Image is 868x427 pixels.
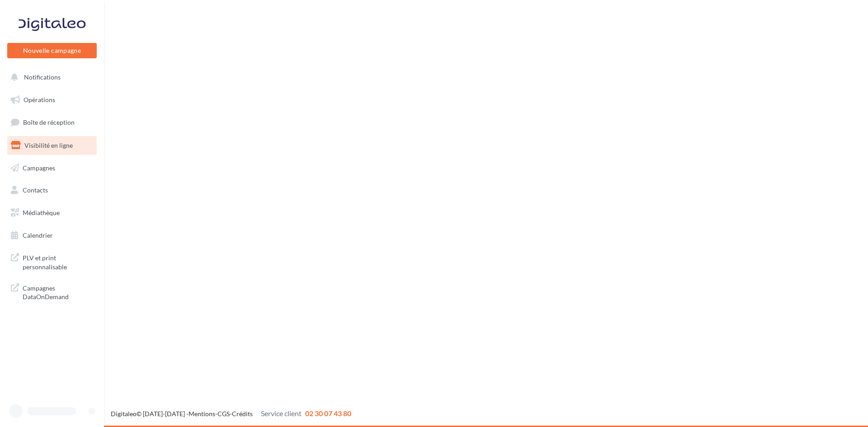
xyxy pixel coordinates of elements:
[5,113,99,132] a: Boîte de réception
[111,410,137,418] a: Digitaleo
[5,248,99,275] a: PLV et print personnalisable
[5,136,99,155] a: Visibilité en ligne
[189,410,215,418] a: Mentions
[23,209,60,216] span: Médiathèque
[5,226,99,245] a: Calendrier
[7,43,97,58] button: Nouvelle campagne
[24,96,55,103] span: Opérations
[23,231,53,239] span: Calendrier
[5,203,99,222] a: Médiathèque
[232,410,253,418] a: Crédits
[23,252,93,271] span: PLV et print personnalisable
[111,410,351,418] span: © [DATE]-[DATE] - - -
[23,186,48,194] span: Contacts
[23,282,93,301] span: Campagnes DataOnDemand
[5,90,99,109] a: Opérations
[23,118,75,126] span: Boîte de réception
[261,409,302,418] span: Service client
[5,159,99,178] a: Campagnes
[5,68,95,87] button: Notifications
[24,141,73,149] span: Visibilité en ligne
[5,278,99,305] a: Campagnes DataOnDemand
[305,409,351,418] span: 02 30 07 43 80
[23,164,55,171] span: Campagnes
[5,181,99,200] a: Contacts
[217,410,230,418] a: CGS
[24,73,61,81] span: Notifications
